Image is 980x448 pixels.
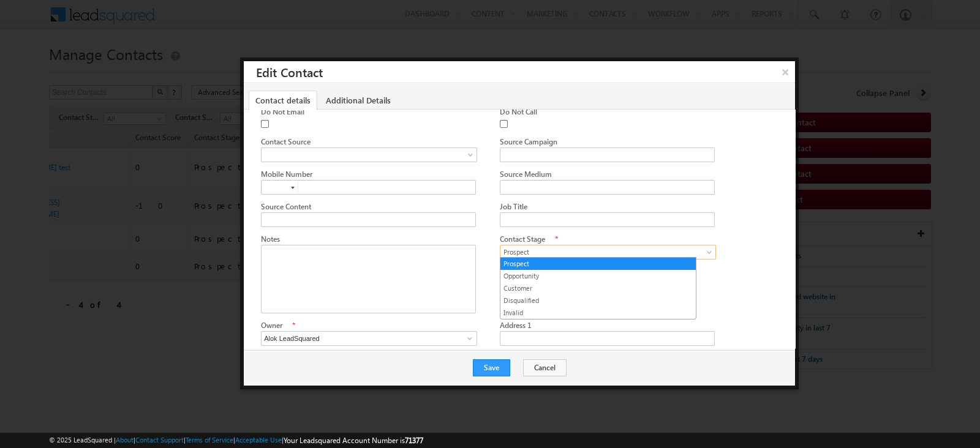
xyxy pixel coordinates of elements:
[405,436,423,445] span: 71377
[256,61,795,83] h3: Edit Contact
[461,332,476,345] a: Show All Items
[261,321,282,330] label: Owner
[116,436,134,444] a: About
[500,170,552,179] label: Source Medium
[500,321,532,330] label: Address 1
[261,137,311,146] label: Contact Source
[500,257,696,319] ul: Prospect
[261,245,476,313] div: Rich Text Editor, Notes-inline-editor-div
[500,271,696,282] a: Opportunity
[319,91,398,110] a: Additional Details
[473,359,510,376] button: Save
[500,202,527,211] label: Job Title
[500,245,716,259] a: Prospect
[500,234,545,244] label: Contact Stage
[523,359,567,376] button: Cancel
[261,170,312,179] label: Mobile Number
[500,307,696,318] a: Invalid
[249,91,317,111] a: Contact details
[261,331,477,346] input: Type to Search
[261,202,311,211] label: Source Content
[500,258,696,269] a: Prospect
[500,283,696,294] a: Customer
[261,234,280,244] label: Notes
[261,107,304,116] label: Do Not Email
[500,247,709,258] span: Prospect
[135,436,184,444] a: Contact Support
[500,137,557,146] label: Source Campaign
[500,295,696,306] a: Disqualified
[186,436,233,444] a: Terms of Service
[235,436,282,444] a: Acceptable Use
[284,436,423,445] span: Your Leadsquared Account Number is
[775,61,795,83] button: ×
[500,107,537,116] label: Do Not Call
[49,435,423,446] span: © 2025 LeadSquared | | | | |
